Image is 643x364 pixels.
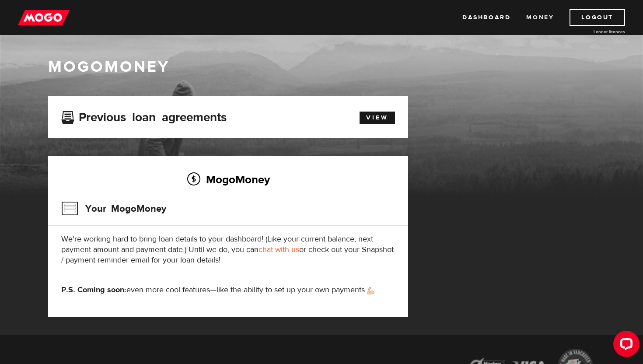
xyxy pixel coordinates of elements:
a: Logout [570,9,625,26]
iframe: LiveChat chat widget [606,327,643,364]
a: chat with us [259,245,299,255]
h3: Previous loan agreements [61,110,227,122]
a: Dashboard [462,9,510,26]
p: We're working hard to bring loan details to your dashboard! (Like your current balance, next paym... [61,234,395,266]
a: Lender licences [559,28,625,35]
p: even more cool features—like the ability to set up your own payments [61,285,395,295]
h3: Your MogoMoney [61,197,166,220]
h2: MogoMoney [61,170,395,189]
a: Money [526,9,554,26]
strong: P.S. Coming soon: [61,285,126,295]
h1: MogoMoney [48,58,595,76]
img: strong arm emoji [367,287,374,294]
img: mogo_logo-11ee424be714fa7cbb0f0f49df9e16ec.png [18,9,70,26]
a: View [360,112,395,124]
